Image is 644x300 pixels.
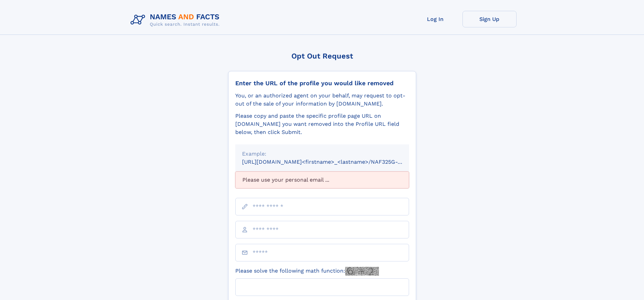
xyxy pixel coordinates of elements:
label: Please solve the following math function: [235,267,379,276]
small: [URL][DOMAIN_NAME]<firstname>_<lastname>/NAF325G-xxxxxxxx [242,159,422,165]
div: Enter the URL of the profile you would like removed [235,79,409,87]
div: Opt Out Request [228,52,416,60]
div: Please use your personal email ... [235,171,409,188]
div: Example: [242,150,402,158]
div: Please copy and paste the specific profile page URL on [DOMAIN_NAME] you want removed into the Pr... [235,112,409,136]
a: Sign Up [462,11,517,27]
a: Log In [408,11,462,27]
div: You, or an authorized agent on your behalf, may request to opt-out of the sale of your informatio... [235,92,409,108]
img: Logo Names and Facts [128,11,225,29]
